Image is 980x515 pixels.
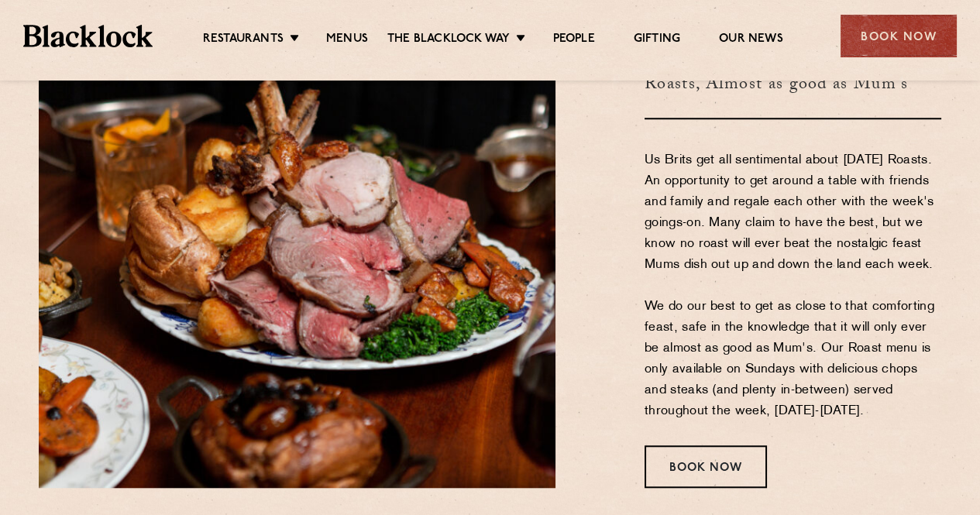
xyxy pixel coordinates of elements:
[841,15,957,57] div: Book Now
[552,32,594,49] a: People
[203,32,284,49] a: Restaurants
[387,32,510,49] a: The Blacklock Way
[645,150,941,422] p: Us Brits get all sentimental about [DATE] Roasts. An opportunity to get around a table with frien...
[634,32,680,49] a: Gifting
[23,25,153,46] img: BL_Textured_Logo-footer-cropped.svg
[326,32,368,49] a: Menus
[645,49,941,119] h3: Roasts, Almost as good as Mum's
[719,32,783,49] a: Our News
[645,445,767,488] div: Book Now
